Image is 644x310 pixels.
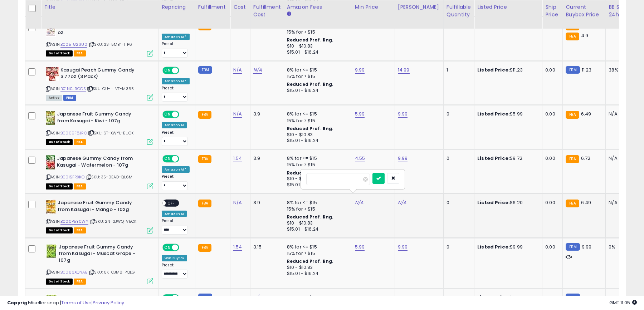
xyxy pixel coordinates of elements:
span: ON [163,244,172,250]
b: Reduced Prof. Rng. [287,37,334,43]
a: B005T826U0 [60,41,87,48]
div: ASIN: [46,23,153,56]
div: 15% for > $15 [287,73,346,80]
div: Cost [233,3,247,11]
span: OFF [178,67,190,73]
div: Preset: [162,263,190,279]
span: OFF [178,156,190,162]
span: 4.9 [581,32,588,39]
img: 51AUOEqPdPL._SL40_.jpg [46,111,55,125]
div: 3.15 [253,244,278,250]
a: 4.55 [355,155,365,162]
div: 0 [447,200,469,206]
img: 51BCGNdLwRL._SL40_.jpg [46,155,55,169]
b: Listed Price: [477,199,510,206]
strong: Copyright [7,299,33,306]
span: 9.99 [582,243,592,250]
div: 8% for <= $15 [287,67,346,73]
small: FBM [566,66,580,74]
div: $15.01 - $16.24 [287,226,346,232]
div: $15.01 - $16.24 [287,271,346,277]
img: 51PGtRaOfOL._SL40_.jpg [46,67,59,81]
img: 51nwnwUqv6L._SL40_.jpg [46,200,56,214]
span: | SKU: 35-0EAO-QL6M [86,174,132,180]
div: 3.9 [253,111,278,117]
div: Preset: [162,86,190,102]
small: FBA [198,200,211,207]
a: B01N0J9GGS [60,86,86,92]
div: Amazon AI * [162,34,190,40]
b: Japanese Fruit Gummy Candy from Kasugai - Mango - 102g [58,200,145,215]
b: Listed Price: [477,155,510,162]
span: | SKU: 2N-SJWQ-V5CK [89,218,136,224]
small: FBA [566,33,579,40]
div: Fulfillable Quantity [447,3,471,18]
div: Fulfillment [198,3,227,11]
div: $10 - $10.83 [287,220,346,226]
a: 9.99 [398,110,408,118]
a: Privacy Policy [93,299,124,306]
span: | SKU: S3-5MB4-1TP6 [88,41,132,47]
div: 0% [609,244,632,250]
div: Listed Price [477,3,539,11]
a: 14.99 [398,67,410,74]
div: $11.23 [477,67,537,73]
b: Reduced Prof. Rng. [287,258,334,264]
div: ASIN: [46,111,153,144]
span: 6.72 [581,155,591,162]
span: OFF [178,244,190,250]
div: Amazon AI * [162,166,190,173]
div: 8% for <= $15 [287,155,346,162]
div: Min Price [355,3,392,11]
div: $10 - $10.83 [287,43,346,49]
span: All listings that are currently out of stock and unavailable for purchase on Amazon [46,227,73,233]
span: FBA [74,227,86,233]
span: 11.23 [582,67,592,73]
b: Listed Price: [477,110,510,117]
div: 0 [447,244,469,250]
div: Amazon AI [162,122,187,128]
a: 1.54 [233,243,242,251]
div: Preset: [162,130,190,146]
small: FBA [198,155,211,163]
span: 4.75 [581,22,591,29]
span: All listings that are currently out of stock and unavailable for purchase on Amazon [46,139,73,145]
div: 8% for <= $15 [287,244,346,250]
b: Reduced Prof. Rng. [287,170,334,176]
div: 3.9 [253,155,278,162]
a: N/A [233,67,242,74]
div: $10 - $10.83 [287,176,346,182]
div: $9.72 [477,155,537,162]
span: FBA [74,50,86,56]
a: 9.99 [355,67,365,74]
div: 3.9 [253,200,278,206]
div: N/A [609,111,632,117]
b: Japanese Fruit Gummy Candy from Kasugai - Kiwi - 107g [57,111,144,126]
div: Preset: [162,41,190,58]
div: Fulfillment Cost [253,3,281,18]
small: FBA [566,111,579,119]
div: 0 [447,155,469,162]
span: ON [163,156,172,162]
b: Kasugai Flower's Kiss Candy 4.54 oz. [58,23,145,38]
span: All listings that are currently out of stock and unavailable for purchase on Amazon [46,279,73,285]
a: B00ISFRXKO [60,174,84,180]
b: Kasugai Peach Gummy Candy 3.77oz (3 Pack) [60,67,147,82]
span: All listings that are currently out of stock and unavailable for purchase on Amazon [46,50,73,56]
b: Reduced Prof. Rng. [287,81,334,87]
div: $5.99 [477,111,537,117]
span: OFF [166,200,177,206]
div: 15% for > $15 [287,29,346,35]
a: 5.99 [355,110,365,118]
div: $10 - $10.83 [287,265,346,271]
span: All listings currently available for purchase on Amazon [46,95,62,101]
div: 0.00 [545,155,557,162]
span: | SKU: 6K-OJM8-PQLG [88,269,135,275]
a: N/A [253,67,262,74]
span: FBA [74,279,86,285]
div: Repricing [162,3,192,11]
a: B000P5Y0WY [60,218,88,225]
small: FBM [198,66,212,74]
div: Amazon AI [162,211,187,217]
span: ON [163,112,172,118]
